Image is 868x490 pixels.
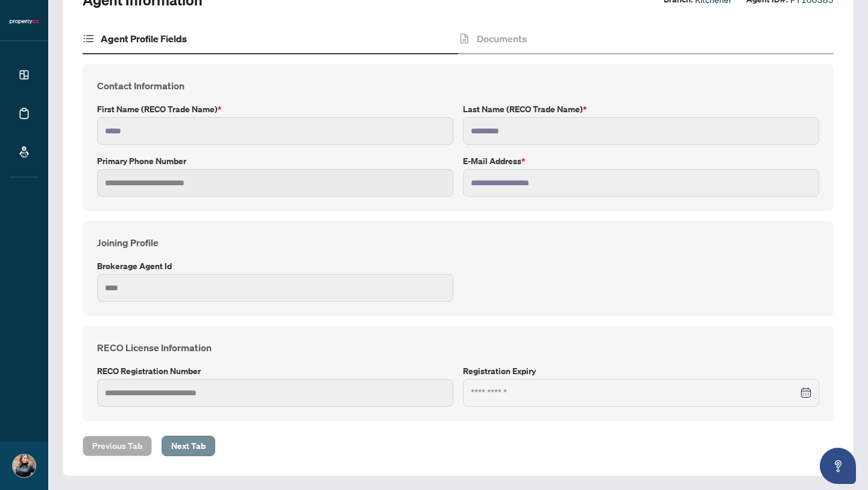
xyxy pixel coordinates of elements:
[97,103,453,116] label: First Name (RECO Trade Name)
[820,448,856,484] button: Open asap
[162,436,215,456] button: Next Tab
[477,31,527,46] h4: Documents
[97,235,819,250] h4: Joining Profile
[97,364,453,378] label: RECO Registration Number
[97,259,453,273] label: Brokerage Agent Id
[463,154,819,168] label: E-mail Address
[463,103,819,116] label: Last Name (RECO Trade Name)
[463,364,819,378] label: Registration Expiry
[97,78,819,93] h4: Contact Information
[171,436,206,456] span: Next Tab
[13,454,36,477] img: Profile Icon
[10,18,39,25] img: logo
[101,31,187,46] h4: Agent Profile Fields
[97,340,819,355] h4: RECO License Information
[83,436,152,456] button: Previous Tab
[97,154,453,168] label: Primary Phone Number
